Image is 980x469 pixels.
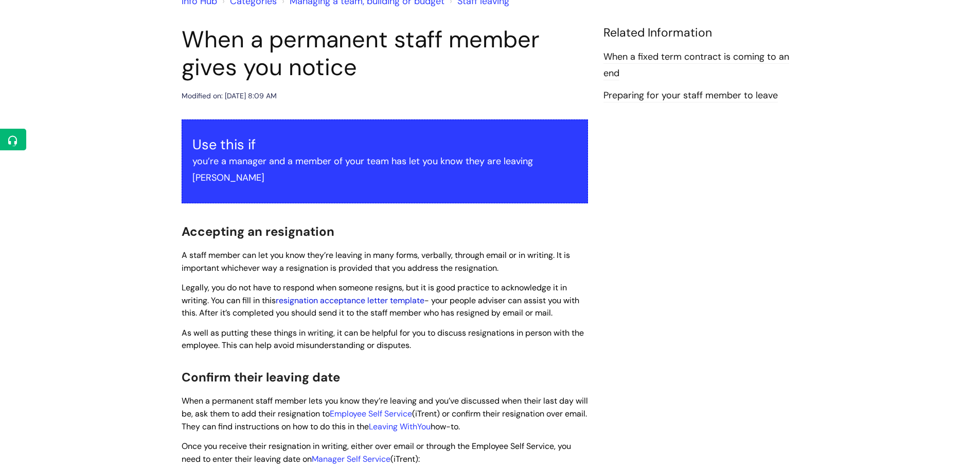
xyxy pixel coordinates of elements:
[182,223,334,239] span: Accepting an resignation
[603,89,778,102] a: Preparing for your staff member to leave
[330,408,412,419] a: Employee Self Service
[182,395,588,432] span: When a permanent staff member lets you know they’re leaving and you’ve discussed when their last ...
[192,153,577,186] p: you’re a manager and a member of your team has let you know they are leaving [PERSON_NAME]
[369,421,431,432] a: Leaving WithYou
[182,441,571,464] span: Once you receive their resignation in writing, either over email or through the Employee Self Ser...
[312,454,390,464] a: Manager Self Service
[182,369,340,385] span: Confirm their leaving date
[603,50,789,80] a: When a fixed term contract is coming to an end
[276,295,424,306] a: resignation acceptance letter template
[182,250,570,273] span: A staff member can let you know they’re leaving in many forms, verbally, through email or in writ...
[182,90,277,102] div: Modified on: [DATE] 8:09 AM
[182,327,584,351] span: As well as putting these things in writing, it can be helpful for you to discuss resignations in ...
[182,282,579,319] span: Legally, you do not have to respond when someone resigns, but it is good practice to acknowledge ...
[192,136,577,153] h3: Use this if
[603,26,799,40] h4: Related Information
[182,26,588,81] h1: When a permanent staff member gives you notice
